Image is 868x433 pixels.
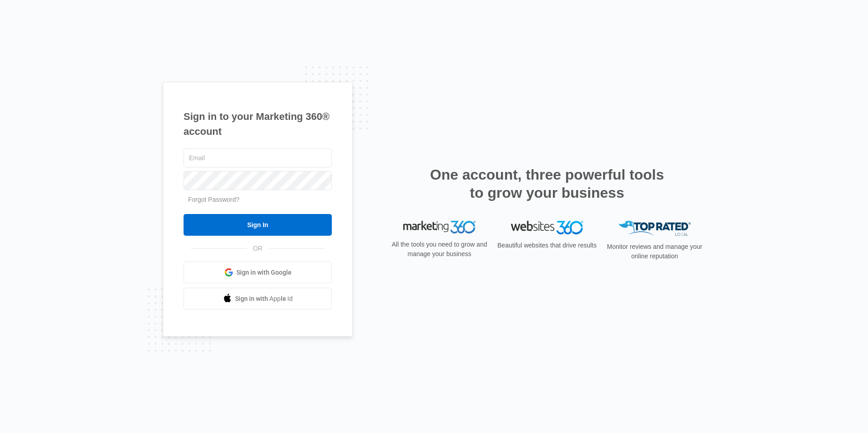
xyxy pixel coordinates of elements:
[496,241,598,250] p: Beautiful websites that drive results
[188,196,240,203] a: Forgot Password?
[403,221,476,233] img: Marketing 360
[247,244,269,253] span: OR
[618,221,691,236] img: Top Rated Local
[235,294,293,304] span: Sign in with Apple Id
[427,166,667,202] h2: One account, three powerful tools to grow your business
[236,268,292,277] span: Sign in with Google
[184,109,332,139] h1: Sign in to your Marketing 360® account
[389,240,490,259] p: All the tools you need to grow and manage your business
[184,214,332,236] input: Sign In
[604,242,705,261] p: Monitor reviews and manage your online reputation
[184,288,332,309] a: Sign in with Apple Id
[511,221,583,234] img: Websites 360
[184,148,332,167] input: Email
[184,262,332,283] a: Sign in with Google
